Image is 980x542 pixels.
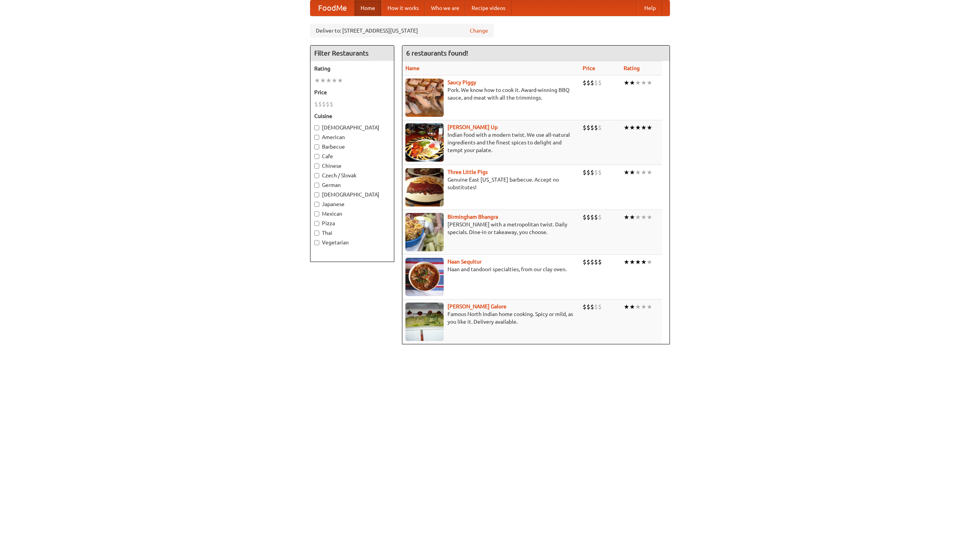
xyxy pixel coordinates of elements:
[314,200,390,208] label: Japanese
[647,123,652,132] li: ★
[314,210,390,218] label: Mexican
[629,258,635,266] li: ★
[635,213,641,221] li: ★
[314,231,319,236] input: Thai
[594,123,598,132] li: $
[598,258,602,266] li: $
[406,49,468,57] ng-pluralize: 6 restaurants found!
[590,168,594,177] li: $
[594,168,598,177] li: $
[629,123,635,132] li: ★
[314,172,390,179] label: Czech / Slovak
[314,124,390,131] label: [DEMOGRAPHIC_DATA]
[590,213,594,221] li: $
[314,100,318,108] li: $
[635,79,641,87] li: ★
[314,202,319,207] input: Japanese
[465,0,511,16] a: Recipe videos
[314,183,319,188] input: German
[583,213,586,221] li: $
[586,123,590,132] li: $
[647,258,652,266] li: ★
[448,124,498,130] a: [PERSON_NAME] Up
[320,76,326,85] li: ★
[638,0,662,16] a: Help
[594,213,598,221] li: $
[314,192,319,197] input: [DEMOGRAPHIC_DATA]
[586,168,590,177] li: $
[405,303,444,341] img: currygalore.jpg
[598,79,602,87] li: $
[314,76,320,85] li: ★
[314,191,390,198] label: [DEMOGRAPHIC_DATA]
[314,143,390,151] label: Barbecue
[405,79,444,117] img: saucy.jpg
[314,125,319,130] input: [DEMOGRAPHIC_DATA]
[405,221,577,236] p: [PERSON_NAME] with a metropolitan twist. Daily specials. Dine-in or takeaway, you choose.
[314,229,390,237] label: Thai
[624,65,640,71] a: Rating
[448,303,506,309] b: [PERSON_NAME] Galore
[590,258,594,266] li: $
[314,221,319,226] input: Pizza
[586,258,590,266] li: $
[629,79,635,87] li: ★
[598,123,602,132] li: $
[641,123,647,132] li: ★
[641,258,647,266] li: ★
[405,65,420,71] a: Name
[590,303,594,311] li: $
[583,258,586,266] li: $
[314,211,319,216] input: Mexican
[647,79,652,87] li: ★
[405,258,444,296] img: naansequitur.jpg
[405,176,577,191] p: Genuine East [US_STATE] barbecue. Accept no substitutes!
[314,144,319,149] input: Barbecue
[647,168,652,177] li: ★
[641,213,647,221] li: ★
[448,169,488,175] a: Three Little Pigs
[314,88,390,96] h5: Price
[629,213,635,221] li: ★
[583,65,595,71] a: Price
[586,213,590,221] li: $
[314,164,319,169] input: Chinese
[583,168,586,177] li: $
[337,76,343,85] li: ★
[590,79,594,87] li: $
[405,168,444,206] img: littlepigs.jpg
[586,79,590,87] li: $
[405,123,444,162] img: curryup.jpg
[405,310,577,326] p: Famous North Indian home cooking. Spicy or mild, as you like it. Delivery available.
[314,219,390,227] label: Pizza
[635,303,641,311] li: ★
[590,123,594,132] li: $
[354,0,381,16] a: Home
[405,86,577,102] p: Pork. We know how to cook it. Award-winning BBQ sauce, and meat with all the trimmings.
[425,0,465,16] a: Who we are
[629,168,635,177] li: ★
[586,303,590,311] li: $
[448,79,476,85] a: Saucy Piggy
[635,168,641,177] li: ★
[310,24,494,38] div: Deliver to: [STREET_ADDRESS][US_STATE]
[470,27,488,34] a: Change
[405,265,577,273] p: Naan and tandoori specialties, from our clay oven.
[635,258,641,266] li: ★
[448,259,482,265] a: Naan Sequitur
[624,123,629,132] li: ★
[314,240,319,245] input: Vegetarian
[624,258,629,266] li: ★
[624,79,629,87] li: ★
[381,0,425,16] a: How it works
[624,213,629,221] li: ★
[594,79,598,87] li: $
[314,173,319,178] input: Czech / Slovak
[598,303,602,311] li: $
[314,152,390,160] label: Cafe
[314,181,390,189] label: German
